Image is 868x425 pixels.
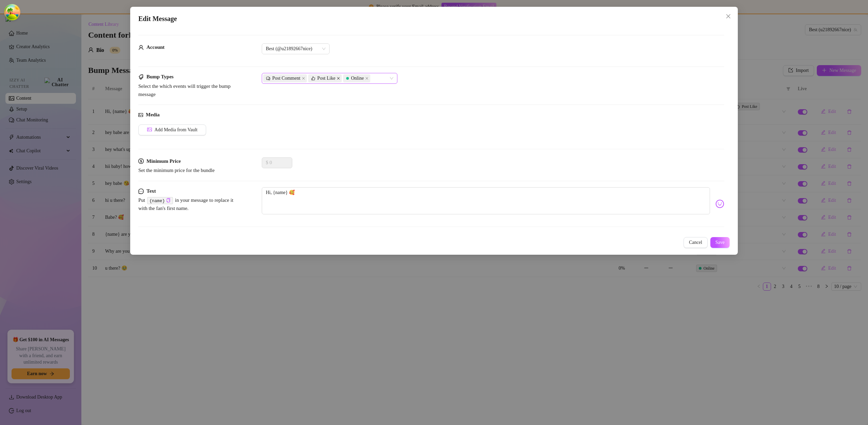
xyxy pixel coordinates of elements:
[710,237,730,248] button: Save
[166,198,171,203] button: Click to Copy
[138,111,143,119] span: picture
[262,187,710,214] textarea: Hi, {name} 🥰
[723,14,734,19] span: Close
[146,74,174,79] strong: Bump Types
[311,75,315,82] span: like
[346,75,364,82] div: Online
[684,237,708,248] button: Cancel
[138,14,177,24] span: Edit Message
[266,75,300,82] div: Post Comment
[5,5,19,19] button: Open Tanstack query devtools
[726,14,731,19] span: close
[166,198,171,202] span: copy
[138,187,144,195] span: message
[138,73,144,81] span: tags
[337,77,340,80] span: close
[138,43,144,52] span: user
[715,199,724,208] img: svg%3e
[138,157,144,166] span: dollar
[715,240,725,245] span: Save
[266,44,325,54] span: Best (@u21892667nice)
[138,197,233,211] span: Put in your message to replace it with the fan's first name.
[138,124,206,135] button: Add Media from Vault
[138,83,231,97] span: Select the which events will trigger the bump message
[146,112,160,117] strong: Media
[147,197,173,204] code: {name}
[146,188,156,194] strong: Text
[146,44,164,50] strong: Account
[266,75,270,82] span: comment
[689,240,702,245] span: Cancel
[302,77,305,80] span: close
[155,127,198,133] span: Add Media from Vault
[311,75,335,82] div: Post Like
[365,77,369,80] span: close
[138,168,215,173] span: Set the minimum price for the bundle
[723,11,734,22] button: Close
[146,158,181,164] strong: Minimum Price
[147,127,152,132] span: picture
